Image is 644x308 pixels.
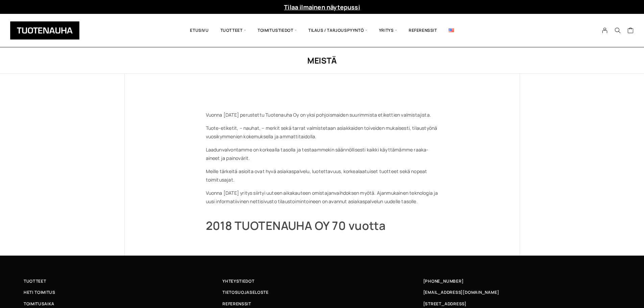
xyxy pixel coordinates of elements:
p: Vuonna [DATE] perustettu Tuotenauha Oy on yksi pohjoismaiden suurimmista etikettien valmistajista. [206,111,438,119]
span: Yhteystiedot [222,278,254,285]
a: Referenssit [222,300,421,307]
a: Tuotteet [24,278,222,285]
span: [STREET_ADDRESS] [423,300,467,307]
a: Tietosuojaseloste [222,289,421,296]
a: Heti toimitus [24,289,222,296]
span: Toimitustiedot [252,19,303,42]
p: Laadunvalvontamme on korkealla tasolla ja testaammekin säännöllisesti kaikki käyttämämme raaka-ai... [206,145,438,162]
a: Yhteystiedot [222,278,421,285]
span: Tietosuojaseloste [222,289,268,296]
b: 2018 TUOTENAUHA OY 70 vuotta [206,218,386,233]
span: Toimitusaika [24,300,54,307]
a: Tilaa ilmainen näytepussi [284,3,360,11]
span: Yritys [373,19,403,42]
a: My Account [598,27,612,33]
a: [PHONE_NUMBER] [423,278,464,285]
p: Meille tärkeitä asioita ovat hyvä asiakaspalvelu, luotettavuus, korkealaatuiset tuotteet sekä nop... [206,167,438,184]
p: Vuonna [DATE] yritys siirtyi uuteen aikakauteen omistajanvaihdoksen myötä. Ajanmukainen teknologi... [206,189,438,206]
span: Tuotteet [24,278,46,285]
a: Etusivu [184,19,214,42]
h1: Meistä [124,55,520,66]
img: Tuotenauha Oy [10,21,79,40]
a: Referenssit [403,19,443,42]
span: Tilaus / Tarjouspyyntö [303,19,373,42]
a: Toimitusaika [24,300,222,307]
span: Referenssit [222,300,251,307]
span: Heti toimitus [24,289,55,296]
button: Search [611,27,624,33]
a: Cart [627,27,634,35]
img: English [449,28,454,32]
span: Tuotteet [215,19,252,42]
p: Tuote-etiketit, – nauhat, – merkit sekä tarrat valmistetaan asiakkaiden toiveiden mukaisesti, til... [206,124,438,141]
a: [EMAIL_ADDRESS][DOMAIN_NAME] [423,289,499,296]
